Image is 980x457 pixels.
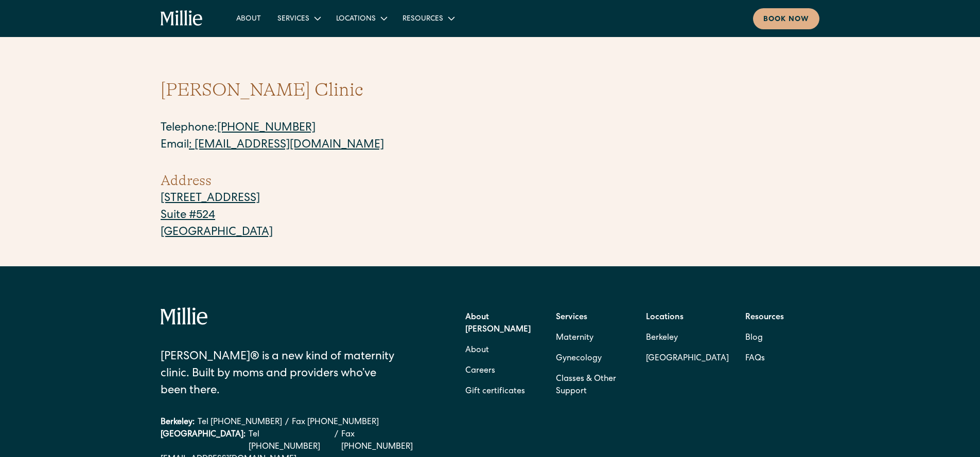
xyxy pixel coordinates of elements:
a: FAQs [745,349,765,369]
a: Fax [PHONE_NUMBER] [292,416,379,429]
div: Locations [336,14,376,25]
div: / [285,416,289,429]
strong: About [PERSON_NAME] [465,314,531,334]
strong: Services [556,314,587,322]
strong: Resources [745,314,784,322]
a: Berkeley [646,328,729,349]
div: Services [269,10,328,27]
a: Gynecology [556,349,602,369]
a: Careers [465,361,495,381]
div: Locations [328,10,394,27]
div: Berkeley: [161,416,195,429]
a: Fax [PHONE_NUMBER] [341,429,426,453]
a: [PHONE_NUMBER]‍ [217,123,316,134]
a: Classes & Other Support [556,369,630,402]
h2: Address [161,171,474,191]
div: Book now [763,14,809,25]
a: Tel [PHONE_NUMBER] [198,416,282,429]
a: About [465,340,489,361]
div: / [335,429,338,453]
div: Resources [402,14,443,25]
strong: Locations [646,314,684,322]
a: Tel [PHONE_NUMBER] [249,429,331,453]
a: Book now [753,8,819,29]
div: [PERSON_NAME]® is a new kind of maternity clinic. Built by moms and providers who’ve been there. [161,349,403,400]
a: Maternity [556,328,593,349]
p: Telephone: Email [161,120,474,154]
div: Resources [394,10,462,27]
a: [STREET_ADDRESS]Suite #524[GEOGRAPHIC_DATA] [161,193,273,239]
a: : [EMAIL_ADDRESS][DOMAIN_NAME] [189,140,384,151]
a: [GEOGRAPHIC_DATA] [646,349,729,369]
a: About [228,10,269,27]
div: [GEOGRAPHIC_DATA]: [161,429,246,453]
h1: [PERSON_NAME] Clinic [161,76,474,104]
a: Gift certificates [465,381,525,402]
a: home [161,10,203,27]
a: Blog [745,328,763,349]
div: Services [277,14,309,25]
